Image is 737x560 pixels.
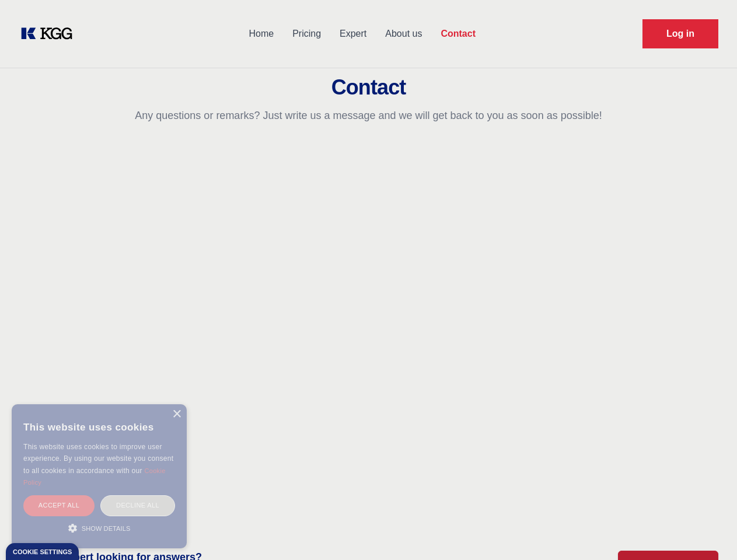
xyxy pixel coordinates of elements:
[82,525,131,532] span: Show details
[23,522,175,534] div: Show details
[172,410,181,419] div: Close
[14,76,723,99] h2: Contact
[431,19,485,49] a: Contact
[19,24,82,43] a: KOL Knowledge Platform: Talk to Key External Experts (KEE)
[23,467,166,486] a: Cookie Policy
[100,495,175,516] div: Decline all
[23,443,173,475] span: This website uses cookies to improve user experience. By using our website you consent to all coo...
[679,504,737,560] iframe: Chat Widget
[23,413,175,441] div: This website uses cookies
[23,495,95,516] div: Accept all
[330,19,376,49] a: Expert
[283,19,330,49] a: Pricing
[13,549,72,555] div: Cookie settings
[642,19,718,48] a: Request Demo
[376,19,431,49] a: About us
[14,108,723,123] p: Any questions or remarks? Just write us a message and we will get back to you as soon as possible!
[239,19,283,49] a: Home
